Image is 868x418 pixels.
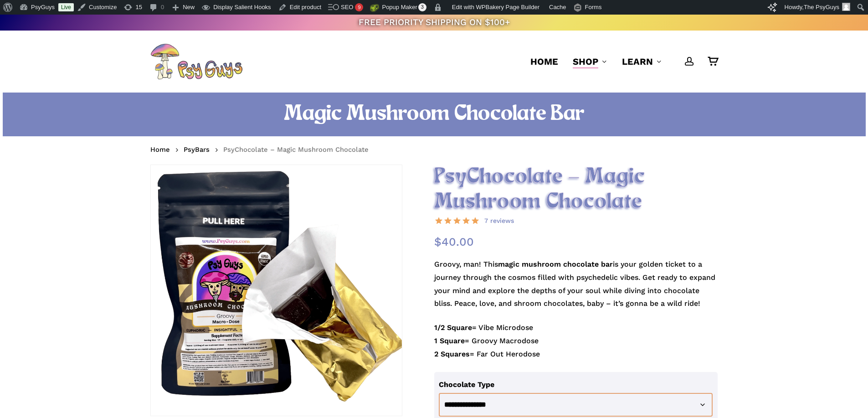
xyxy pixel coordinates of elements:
p: = Vibe Microdose = Groovy Macrodose = Far Out Herodose [434,321,718,372]
div: 9 [355,3,363,11]
a: Learn [622,55,662,68]
strong: 1/2 Square [434,323,472,332]
h1: Magic Mushroom Chocolate Bar [150,102,718,127]
img: Avatar photo [842,3,850,11]
nav: Main Menu [523,31,718,93]
span: 3 [418,3,426,11]
strong: 2 Squares [434,350,470,358]
span: PsyChocolate – Magic Mushroom Chocolate [223,145,369,154]
a: Live [58,3,74,11]
p: Groovy, man! This is your golden ticket to a journey through the cosmos filled with psychedelic v... [434,258,718,321]
img: PsyGuys [150,43,242,80]
span: Shop [573,56,598,67]
strong: magic mushroom chocolate bar [498,260,613,268]
span: Home [530,56,558,67]
a: PsyBars [184,145,210,154]
a: Home [530,55,558,68]
bdi: 40.00 [434,235,474,248]
a: Home [150,145,170,154]
h2: PsyChocolate – Magic Mushroom Chocolate [434,165,718,215]
label: Chocolate Type [439,380,494,389]
span: Learn [622,56,653,67]
strong: 1 Square [434,336,465,345]
span: The PsyGuys [804,4,839,10]
a: Shop [573,55,607,68]
span: $ [434,235,442,248]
